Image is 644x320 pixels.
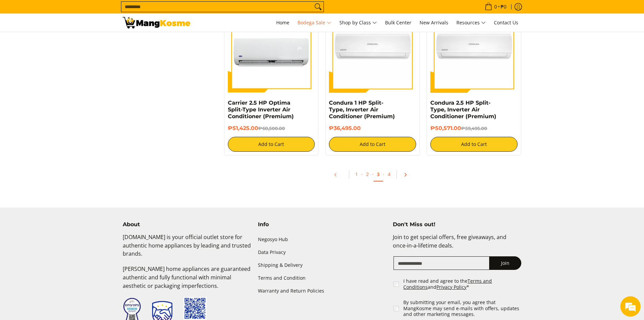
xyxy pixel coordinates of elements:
a: Terms and Condition [258,272,386,284]
a: Shipping & Delivery [258,259,386,272]
span: Bulk Center [385,19,411,26]
span: Home [276,19,289,26]
button: Search [313,2,324,12]
a: Warranty and Return Policies [258,284,386,297]
h6: ₱51,425.00 [228,125,315,132]
span: We're online! [39,85,93,154]
a: Negosyo Hub [258,233,386,246]
nav: Main Menu [197,14,522,32]
a: 3 [374,168,383,182]
a: Home [273,14,293,32]
button: Add to Cart [430,137,518,152]
span: Contact Us [494,19,518,26]
a: Carrier 2.5 HP Optima Split-Type Inverter Air Conditioner (Premium) [228,100,294,120]
label: I have read and agree to the and * [403,278,522,290]
span: Resources [456,19,486,27]
h4: Don't Miss out! [393,221,521,228]
div: Minimize live chat window [111,3,127,20]
span: 0 [493,4,498,9]
span: · [372,171,374,177]
img: carrier-2-5-hp-optima-split-type-inverter-air-conditioner-class-b [228,5,315,93]
a: Terms and Conditions [403,278,492,290]
button: Add to Cart [228,137,315,152]
p: [DOMAIN_NAME] is your official outlet store for authentic home appliances by leading and trusted ... [123,233,251,265]
a: Condura 2.5 HP Split-Type, Inverter Air Conditioner (Premium) [430,100,496,120]
h6: ₱36,495.00 [329,125,416,132]
h6: ₱50,571.00 [430,125,518,132]
a: 1 [352,168,361,181]
p: [PERSON_NAME] home appliances are guaranteed authentic and fully functional with minimal aestheti... [123,265,251,297]
span: · [361,171,363,177]
h4: Info [258,221,386,228]
p: Join to get special offers, free giveaways, and once-in-a-lifetime deals. [393,233,521,257]
h4: About [123,221,251,228]
span: · [383,171,384,177]
a: Shop by Class [336,14,380,32]
textarea: Type your message and hit 'Enter' [3,185,129,209]
label: By submitting your email, you agree that MangKosme may send e-mails with offers, updates and othe... [403,299,522,317]
a: 4 [384,168,394,181]
button: Join [489,256,521,270]
a: Bodega Sale [294,14,335,32]
a: Condura 1 HP Split-Type, Inverter Air Conditioner (Premium) [329,100,395,120]
img: condura-split-type-inverter-air-conditioner-class-b-full-view-mang-kosme [430,5,518,93]
a: Privacy Policy [436,284,467,290]
a: 2 [363,168,372,181]
button: Add to Cart [329,137,416,152]
span: Bodega Sale [297,19,331,27]
div: Chat with us now [35,38,114,47]
img: Condura 1 HP Split-Type, Inverter Air Conditioner (Premium) [329,5,416,93]
span: Shop by Class [339,19,377,27]
span: • [483,3,508,10]
a: Bulk Center [382,14,415,32]
span: New Arrivals [420,19,448,26]
del: ₱60,500.00 [258,126,285,131]
img: Bodega Sale l Mang Kosme: Cost-Efficient &amp; Quality Home Appliances | Page 3 [123,17,190,28]
del: ₱59,495.00 [461,126,487,131]
a: Contact Us [491,14,522,32]
a: Data Privacy [258,246,386,259]
a: New Arrivals [416,14,452,32]
a: Resources [453,14,489,32]
span: ₱0 [500,4,507,9]
ul: Pagination [221,166,525,187]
